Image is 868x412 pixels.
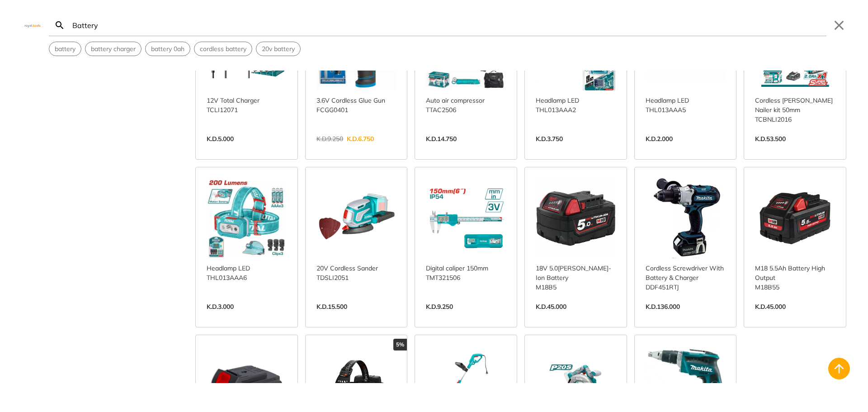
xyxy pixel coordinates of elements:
[256,42,301,56] div: Suggestion: 20v battery
[262,44,295,54] span: 20v battery
[151,44,184,54] span: battery 0ah
[194,42,252,56] button: Select suggestion: cordless battery
[55,44,75,54] span: battery
[832,18,846,33] button: Close
[393,339,407,350] div: 5%
[194,42,252,56] div: Suggestion: cordless battery
[85,42,141,56] button: Select suggestion: battery charger
[832,361,846,376] svg: Back to top
[54,20,65,31] svg: Search
[828,358,850,379] button: Back to top
[256,42,300,56] button: Select suggestion: 20v battery
[49,42,81,56] div: Suggestion: battery
[146,42,190,56] button: Select suggestion: battery 0ah
[49,42,81,56] button: Select suggestion: battery
[91,44,136,54] span: battery charger
[200,44,246,54] span: cordless battery
[71,14,826,36] input: Search…
[22,23,43,27] img: Close
[85,42,142,56] div: Suggestion: battery charger
[145,42,190,56] div: Suggestion: battery 0ah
